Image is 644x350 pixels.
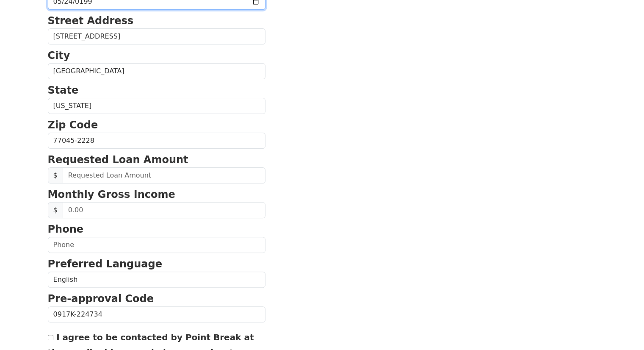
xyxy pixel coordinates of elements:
[48,84,79,96] strong: State
[48,306,265,322] input: Pre-approval Code
[48,133,265,149] input: Zip Code
[48,167,63,183] span: $
[48,237,265,253] input: Phone
[48,50,70,61] strong: City
[48,202,63,218] span: $
[48,63,265,79] input: City
[48,293,154,305] strong: Pre-approval Code
[48,258,162,270] strong: Preferred Language
[48,223,84,235] strong: Phone
[48,119,98,131] strong: Zip Code
[48,187,265,202] p: Monthly Gross Income
[48,154,188,166] strong: Requested Loan Amount
[63,202,265,218] input: 0.00
[48,15,134,27] strong: Street Address
[48,28,265,44] input: Street Address
[63,167,265,183] input: Requested Loan Amount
